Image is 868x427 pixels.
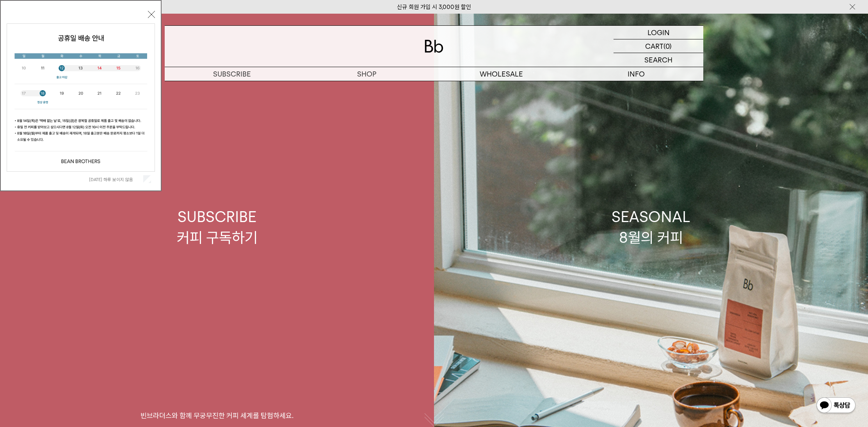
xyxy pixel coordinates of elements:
[614,39,703,53] a: CART (0)
[165,67,299,81] a: SUBSCRIBE
[434,67,569,81] p: WHOLESALE
[89,177,142,182] label: [DATE] 하루 보이지 않음
[645,39,663,53] p: CART
[614,26,703,39] a: LOGIN
[663,39,672,53] p: (0)
[647,26,670,39] p: LOGIN
[816,397,856,415] img: 카카오톡 채널 1:1 채팅 버튼
[299,67,434,81] a: SHOP
[7,24,155,171] img: cb63d4bbb2e6550c365f227fdc69b27f_113810.jpg
[425,40,443,53] img: 로고
[569,67,703,81] p: INFO
[177,206,258,248] div: SUBSCRIBE 커피 구독하기
[644,53,672,67] p: SEARCH
[148,11,155,18] button: 닫기
[397,4,471,11] a: 신규 회원 가입 시 3,000원 할인
[612,206,690,248] div: SEASONAL 8월의 커피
